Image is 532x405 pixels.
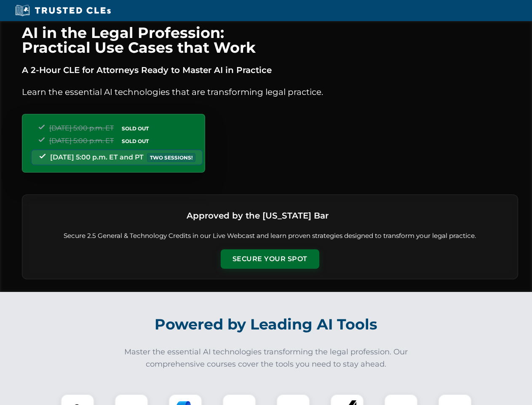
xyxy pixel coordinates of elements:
[187,208,329,223] h3: Approved by the [US_STATE] Bar
[32,231,508,241] p: Secure 2.5 General & Technology Credits in our Live Webcast and learn proven strategies designed ...
[332,205,353,226] img: Logo
[22,25,518,55] h1: AI in the Legal Profession: Practical Use Cases that Work
[119,346,414,370] p: Master the essential AI technologies transforming the legal profession. Our comprehensive courses...
[13,4,113,17] img: Trusted CLEs
[221,249,319,269] button: Secure Your Spot
[22,85,518,99] p: Learn the essential AI technologies that are transforming legal practice.
[33,310,500,339] h2: Powered by Leading AI Tools
[119,124,152,133] span: SOLD OUT
[49,124,114,132] span: [DATE] 5:00 p.m. ET
[22,63,518,77] p: A 2-Hour CLE for Attorneys Ready to Master AI in Practice
[49,137,114,145] span: [DATE] 5:00 p.m. ET
[119,137,152,146] span: SOLD OUT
